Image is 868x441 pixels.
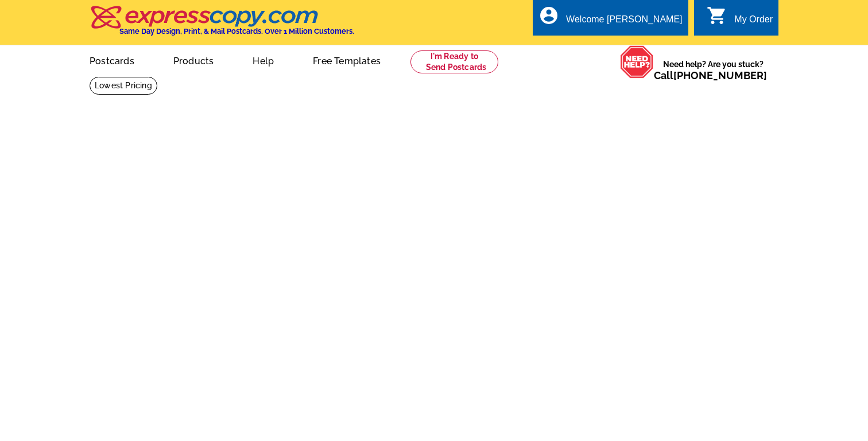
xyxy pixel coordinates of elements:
a: shopping_cart My Order [707,13,773,27]
img: help [620,45,654,79]
a: Postcards [71,46,153,73]
a: Products [155,46,232,73]
a: Same Day Design, Print, & Mail Postcards. Over 1 Million Customers. [90,14,354,36]
div: My Order [734,14,773,30]
i: shopping_cart [707,5,727,26]
a: [PHONE_NUMBER] [673,69,767,81]
h4: Same Day Design, Print, & Mail Postcards. Over 1 Million Customers. [119,27,354,36]
div: Welcome [PERSON_NAME] [566,14,682,30]
a: Free Templates [294,46,399,73]
span: Call [654,69,767,81]
span: Need help? Are you stuck? [654,58,773,81]
a: Help [234,46,292,73]
i: account_circle [538,5,559,26]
